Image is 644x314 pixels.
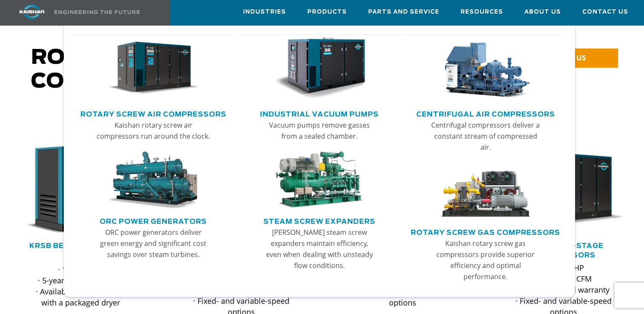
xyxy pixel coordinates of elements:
span: Resources [461,7,503,17]
a: About Us [524,0,561,23]
a: Products [307,0,347,23]
img: thumb-Rotary-Screw-Gas-Compressors [440,163,532,220]
a: Steam Screw Expanders [263,214,375,227]
a: ORC Power Generators [100,214,207,227]
img: Engineering the future [54,10,140,14]
span: Industries [243,7,286,17]
img: thumb-Centrifugal-Air-Compressors [440,37,532,99]
p: Vacuum pumps remove gasses from a sealed chamber. [262,120,376,142]
div: krsb30 [14,145,147,235]
a: Industries [243,0,286,23]
img: thumb-Rotary-Screw-Air-Compressors [107,37,199,99]
img: thumb-Steam-Screw-Expanders [273,151,365,209]
img: thumb-ORC-Power-Generators [107,151,199,209]
a: Contact Us [582,0,628,23]
p: ORC power generators deliver green energy and significant cost savings over steam turbines. [96,227,210,260]
span: Parts and Service [368,7,439,17]
p: Kaishan rotary screw air compressors run around the clock. [96,120,210,142]
a: Resources [461,0,503,23]
a: KRSB Belt Drive Series [29,243,132,249]
p: [PERSON_NAME] steam screw expanders maintain efficiency, even when dealing with unsteady flow con... [262,227,376,271]
span: About Us [524,7,561,17]
a: Centrifugal Air Compressors [416,107,555,120]
span: Contact Us [582,7,628,17]
a: Industrial Vacuum Pumps [260,107,379,120]
span: Rotary Screw Air Compressors [31,48,265,92]
p: Centrifugal compressors deliver a constant stream of compressed air. [428,120,542,153]
img: thumb-Industrial-Vacuum-Pumps [273,37,365,99]
a: Parts and Service [368,0,439,23]
p: Kaishan rotary screw gas compressors provide superior efficiency and optimal performance. [428,238,542,282]
a: Rotary Screw Gas Compressors [411,225,560,238]
a: Rotary Screw Air Compressors [80,107,226,120]
span: Products [307,7,347,17]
